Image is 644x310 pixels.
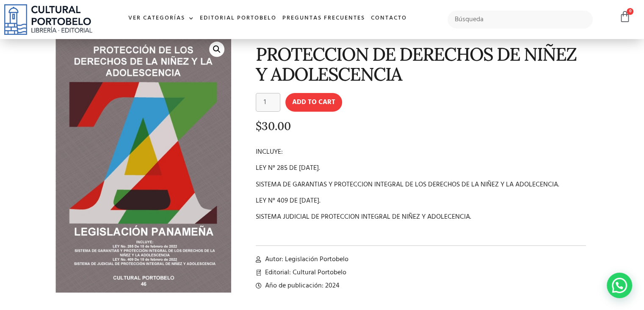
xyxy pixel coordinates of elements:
a: Ver Categorías [125,9,197,28]
span: Autor: Legislación Portobelo [263,254,348,265]
button: Add to cart [285,93,342,112]
bdi: 30.00 [256,119,291,133]
a: 🔍 [209,42,224,57]
p: LEY N° 409 DE [DATE]. [256,196,586,206]
h1: PROTECCION DE DERECHOS DE NIÑEZ Y ADOLESCENCIA [256,44,586,85]
span: Editorial: Cultural Portobelo [263,268,346,278]
span: $ [256,119,262,133]
a: 0 [619,11,631,23]
a: Editorial Portobelo [197,9,279,28]
p: INCLUYE: [256,147,586,157]
p: SISTEMA JUDICIAL DE PROTECCION INTEGRAL DE NIÑEZ Y ADOLECENCIA. [256,212,586,222]
p: SISTEMA DE GARANTIAS Y PROTECCION INTEGRAL DE LOS DERECHOS DE LA NIÑEZ Y LA ADOLECENCIA. [256,180,586,190]
a: Preguntas frecuentes [279,9,368,28]
p: LEY N° 285 DE [DATE]. [256,163,586,173]
a: Contacto [368,9,410,28]
input: Búsqueda [448,11,593,28]
span: 0 [627,8,633,15]
input: Product quantity [256,93,280,112]
span: Año de publicación: 2024 [263,281,340,291]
